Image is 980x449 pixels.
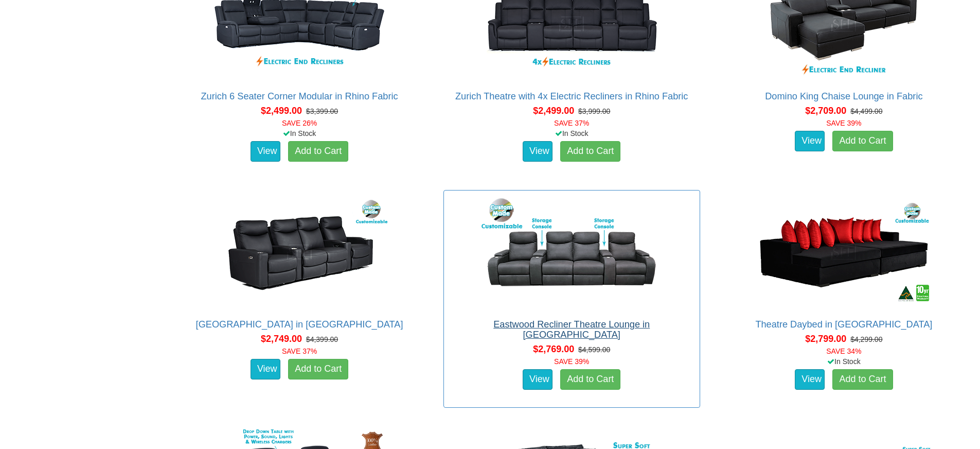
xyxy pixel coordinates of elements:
font: SAVE 37% [554,119,589,127]
a: Add to Cart [288,359,348,379]
a: Add to Cart [832,369,893,390]
a: Add to Cart [288,141,348,162]
del: $4,499.00 [850,107,882,115]
a: View [523,141,553,162]
del: $4,399.00 [306,335,338,343]
a: View [251,141,280,162]
span: $2,709.00 [805,106,846,116]
a: Zurich Theatre with 4x Electric Recliners in Rhino Fabric [455,91,688,101]
img: Eastwood Recliner Theatre Lounge in Fabric [479,196,664,309]
img: Theatre Daybed in Fabric [751,196,936,309]
a: View [523,369,553,390]
font: SAVE 39% [826,119,861,127]
span: $2,499.00 [533,106,574,116]
font: SAVE 34% [826,347,861,355]
del: $4,299.00 [850,335,882,343]
a: Add to Cart [560,141,620,162]
font: SAVE 37% [282,347,317,355]
del: $3,999.00 [578,107,610,115]
div: In Stock [714,356,974,367]
del: $4,599.00 [578,346,610,354]
span: $2,769.00 [533,344,574,354]
span: $2,499.00 [261,106,302,116]
div: In Stock [169,128,430,139]
a: View [795,369,825,390]
font: SAVE 39% [554,357,589,366]
a: View [795,131,825,151]
a: Zurich 6 Seater Corner Modular in Rhino Fabric [201,91,398,101]
del: $3,399.00 [306,107,338,115]
a: Domino King Chaise Lounge in Fabric [765,91,922,101]
a: View [251,359,280,379]
span: $2,749.00 [261,334,302,344]
a: Add to Cart [560,369,620,390]
div: In Stock [441,128,702,139]
span: $2,799.00 [805,334,846,344]
a: [GEOGRAPHIC_DATA] in [GEOGRAPHIC_DATA] [196,319,403,330]
a: Eastwood Recliner Theatre Lounge in [GEOGRAPHIC_DATA] [493,319,650,340]
a: Theatre Daybed in [GEOGRAPHIC_DATA] [755,319,932,330]
img: Bond Theatre Lounge in Fabric [207,196,392,309]
a: Add to Cart [832,131,893,151]
font: SAVE 26% [282,119,317,127]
